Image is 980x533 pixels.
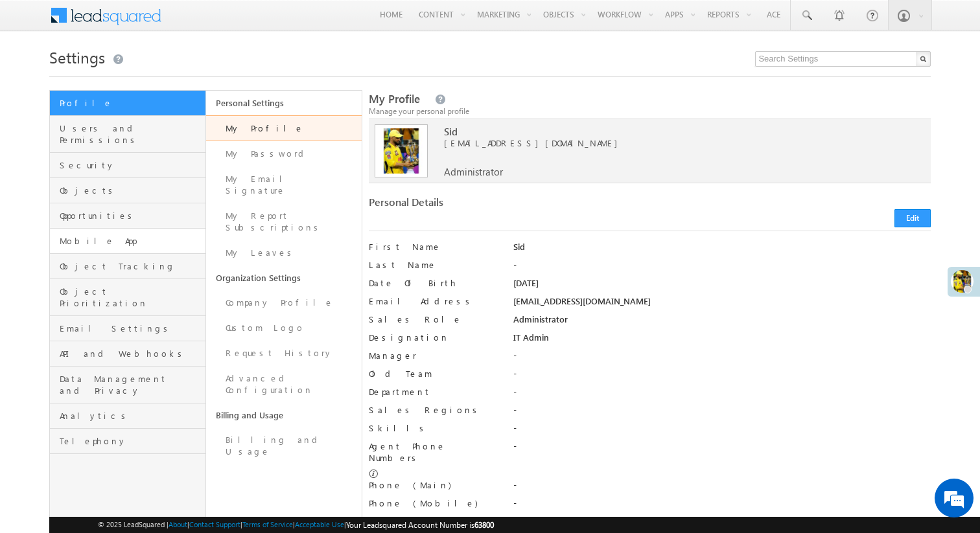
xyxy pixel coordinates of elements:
a: Object Tracking [50,254,205,279]
span: [EMAIL_ADDRESS][DOMAIN_NAME] [444,137,894,149]
a: Data Management and Privacy [50,367,205,403]
a: About [169,520,187,528]
a: My Leaves [206,240,362,266]
a: Company Profile [206,290,362,315]
span: Administrator [444,166,503,177]
label: Agent Phone Numbers [369,440,498,464]
span: Settings [49,47,105,67]
a: Analytics [50,403,205,429]
a: My Profile [206,115,362,141]
span: API and Webhooks [60,348,202,359]
label: Skills [369,422,498,434]
span: Data Management and Privacy [60,373,202,396]
label: Phone (Others) [369,516,498,527]
a: Billing and Usage [206,427,362,464]
a: Opportunities [50,203,205,229]
div: Personal Details [369,196,642,214]
div: - [513,422,931,440]
div: - [513,479,931,497]
span: Analytics [60,410,202,422]
div: Manage your personal profile [369,106,931,117]
a: Organization Settings [206,266,362,290]
a: Custom Logo [206,315,362,341]
a: Billing and Usage [206,403,362,427]
span: Security [60,159,202,171]
a: Objects [50,178,205,203]
label: Last Name [369,259,498,271]
label: Date Of Birth [369,277,498,289]
a: My Email Signature [206,166,362,203]
span: Email Settings [60,323,202,334]
label: First Name [369,241,498,253]
div: [DATE] [513,277,931,295]
label: Sales Role [369,313,498,325]
a: Security [50,153,205,178]
label: Department [369,386,498,398]
label: Old Team [369,368,498,380]
label: Phone (Mobile) [369,497,478,509]
label: Designation [369,332,498,343]
div: Administrator [513,313,931,332]
span: Users and Permissions [60,122,202,146]
div: - [513,440,931,459]
a: Email Settings [50,316,205,341]
span: Object Prioritization [60,286,202,309]
span: My Profile [369,91,420,106]
a: Profile [50,91,205,116]
a: Request History [206,341,362,366]
span: 63800 [474,520,494,530]
label: Sales Regions [369,404,498,416]
a: Personal Settings [206,91,362,115]
a: Telephony [50,429,205,454]
button: Edit [894,209,931,227]
span: Sid [444,126,894,137]
span: Telephony [60,435,202,447]
a: Contact Support [189,520,240,528]
a: Acceptable Use [295,520,344,528]
a: Users and Permissions [50,116,205,153]
div: IT Admin [513,332,931,350]
div: - [513,497,931,516]
label: Manager [369,350,498,361]
a: Object Prioritization [50,279,205,316]
div: - [513,259,931,277]
a: Terms of Service [242,520,293,528]
span: Objects [60,185,202,196]
label: Phone (Main) [369,479,498,491]
div: - [513,404,931,422]
div: [EMAIL_ADDRESS][DOMAIN_NAME] [513,295,931,313]
a: Mobile App [50,229,205,254]
span: © 2025 LeadSquared | | | | | [98,519,494,531]
span: Your Leadsquared Account Number is [346,520,494,530]
input: Search Settings [755,51,931,67]
a: My Password [206,141,362,166]
span: Mobile App [60,235,202,247]
label: Email Address [369,295,498,307]
a: Advanced Configuration [206,366,362,403]
span: Opportunities [60,210,202,221]
span: Object Tracking [60,260,202,272]
a: My Report Subscriptions [206,203,362,240]
span: Profile [60,97,202,109]
div: - [513,368,931,386]
div: - [513,350,931,368]
div: Sid [513,241,931,259]
div: - [513,386,931,404]
a: API and Webhooks [50,341,205,367]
